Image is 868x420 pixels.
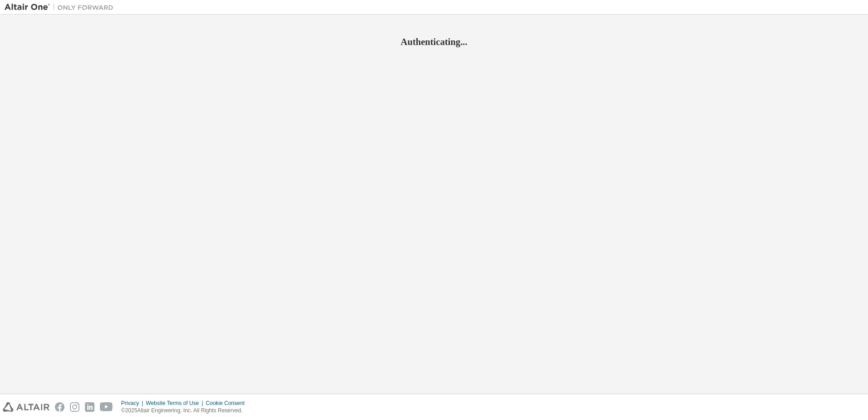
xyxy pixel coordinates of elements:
div: Cookie Consent [206,400,250,407]
img: Altair One [5,3,118,12]
div: Privacy [121,400,146,407]
img: youtube.svg [100,402,113,412]
img: facebook.svg [55,402,64,412]
img: altair_logo.svg [3,402,49,412]
h2: Authenticating... [5,36,863,48]
p: © 2025 Altair Engineering, Inc. All Rights Reserved. [121,407,250,415]
img: linkedin.svg [85,402,94,412]
img: instagram.svg [70,402,79,412]
div: Website Terms of Use [146,400,206,407]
